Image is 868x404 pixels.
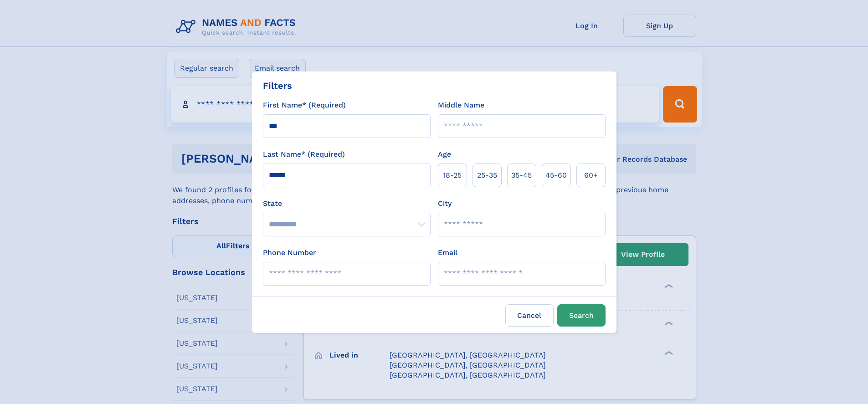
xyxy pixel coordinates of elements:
span: 45‑60 [545,170,567,181]
label: Last Name* (Required) [263,149,345,160]
label: City [438,198,452,209]
label: First Name* (Required) [263,100,346,111]
span: 18‑25 [443,170,462,181]
label: Middle Name [438,100,484,111]
span: 35‑45 [511,170,532,181]
div: Filters [263,79,292,92]
button: Search [557,304,606,327]
span: 60+ [584,170,598,181]
label: Email [438,247,457,258]
label: Cancel [505,304,554,327]
span: 25‑35 [477,170,497,181]
label: Age [438,149,451,160]
label: State [263,198,431,209]
label: Phone Number [263,247,316,258]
